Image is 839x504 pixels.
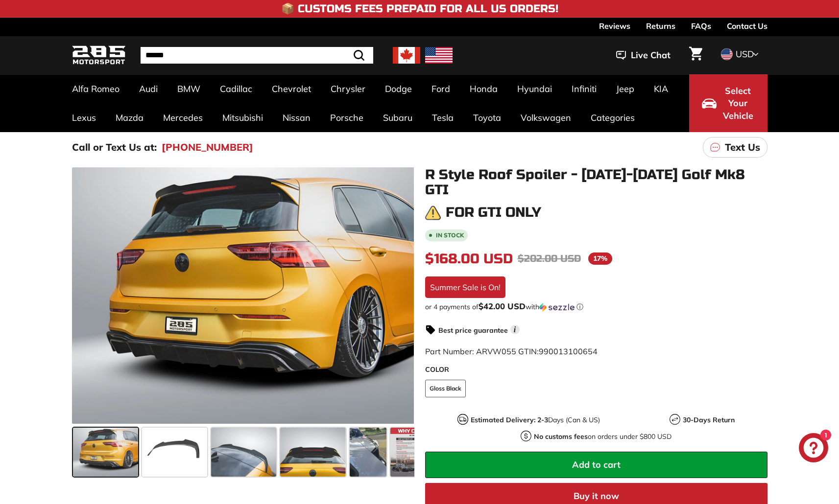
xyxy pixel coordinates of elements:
p: Call or Text Us at: [72,140,157,155]
a: Lexus [62,103,106,132]
a: Reviews [599,18,630,34]
span: $42.00 USD [479,301,526,311]
a: Subaru [373,103,422,132]
button: Select Your Vehicle [689,74,767,132]
a: [PHONE_NUMBER] [162,140,253,155]
span: 990013100654 [539,346,598,356]
span: Part Number: ARVW055 GTIN: [425,346,598,356]
a: Jeep [606,74,644,103]
a: Honda [460,74,507,103]
a: Porsche [320,103,373,132]
strong: Best price guarantee [438,326,508,335]
span: 17% [588,252,612,265]
div: Summer Sale is On! [425,276,505,298]
span: Select Your Vehicle [721,85,755,122]
strong: No customs fees [534,432,588,441]
a: Tesla [422,103,463,132]
img: warning.png [425,205,441,221]
a: Mitsubishi [213,103,273,132]
span: $168.00 USD [425,251,513,267]
a: KIA [644,74,678,103]
a: Ford [422,74,460,103]
h4: 📦 Customs Fees Prepaid for All US Orders! [281,3,558,15]
a: Mazda [106,103,153,132]
p: on orders under $800 USD [534,432,671,442]
b: In stock [436,232,464,238]
a: Contact Us [727,18,767,34]
input: Search [141,47,373,64]
a: Text Us [703,137,767,158]
p: Text Us [725,140,760,155]
h1: R Style Roof Spoiler - [DATE]-[DATE] Golf Mk8 GTI [425,167,767,198]
div: or 4 payments of$42.00 USDwithSezzle Click to learn more about Sezzle [425,302,767,312]
img: Logo_285_Motorsport_areodynamics_components [72,44,126,67]
img: Sezzle [539,303,575,312]
a: FAQs [691,18,711,34]
a: Infiniti [562,74,606,103]
a: BMW [168,74,210,103]
a: Mercedes [153,103,213,132]
a: Alfa Romeo [62,74,129,103]
a: Categories [581,103,645,132]
inbox-online-store-chat: Shopify online store chat [796,433,831,465]
button: Add to cart [425,452,767,478]
a: Volkswagen [511,103,581,132]
a: Chevrolet [262,74,321,103]
strong: 30-Days Return [683,415,735,424]
strong: Estimated Delivery: 2-3 [471,415,548,424]
span: Add to cart [572,459,621,470]
label: COLOR [425,365,767,375]
h3: For GTI only [446,205,541,220]
div: or 4 payments of with [425,302,767,312]
span: Live Chat [631,49,671,62]
a: Toyota [463,103,511,132]
a: Dodge [375,74,422,103]
a: Chrysler [321,74,375,103]
a: Cadillac [210,74,262,103]
p: Days (Can & US) [471,415,600,425]
a: Cart [683,39,708,72]
a: Audi [129,74,168,103]
span: i [510,325,520,334]
a: Hyundai [507,74,562,103]
button: Live Chat [603,43,683,68]
a: Nissan [273,103,320,132]
span: USD [736,48,754,60]
span: $202.00 USD [518,252,581,265]
a: Returns [646,18,675,34]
